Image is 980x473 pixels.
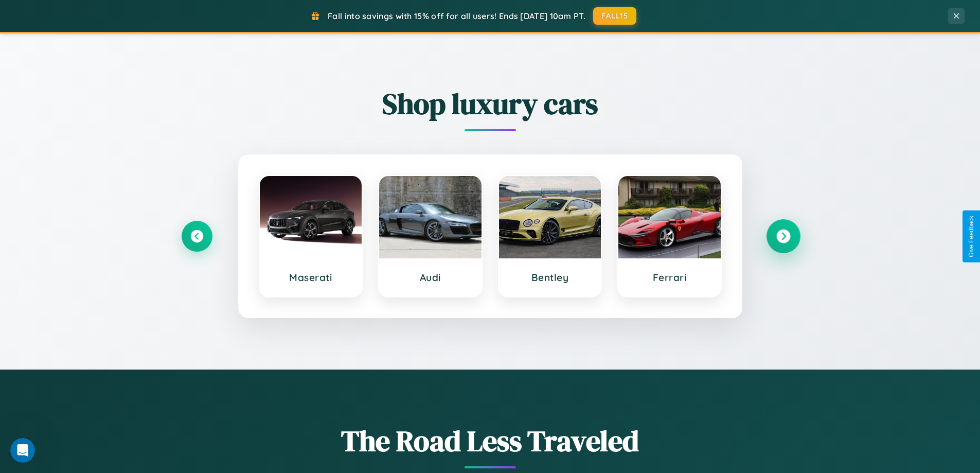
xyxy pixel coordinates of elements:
h2: Shop luxury cars [182,84,799,124]
div: Give Feedback [968,216,975,257]
h3: Ferrari [629,271,710,284]
h3: Maserati [270,271,352,284]
h1: The Road Less Traveled [182,421,799,461]
span: Fall into savings with 15% off for all users! Ends [DATE] 10am PT. [328,11,585,21]
h3: Audi [389,271,471,284]
iframe: Intercom live chat [10,438,35,463]
button: FALL15 [593,7,636,25]
h3: Bentley [509,271,591,284]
